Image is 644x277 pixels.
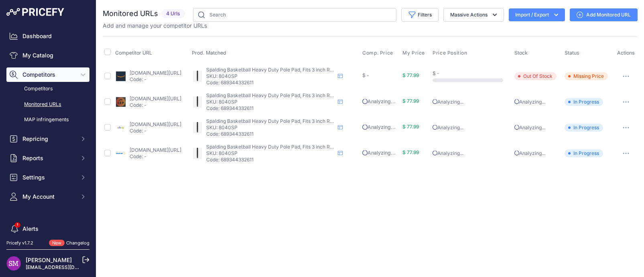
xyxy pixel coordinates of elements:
a: Competitors [6,82,89,96]
input: Search [193,8,396,22]
span: In Progress [565,149,603,157]
button: Reports [6,151,89,165]
span: Analyzing... [362,124,395,130]
nav: Sidebar [6,29,89,267]
a: [DOMAIN_NAME][URL] [130,96,181,102]
button: Settings [6,170,89,185]
img: Pricefy Logo [6,8,64,16]
a: [DOMAIN_NAME][URL] [130,147,181,153]
span: Price Position [433,50,467,56]
span: Settings [22,173,75,181]
p: Analyzing... [433,99,511,105]
p: Code: 689344332611 [206,105,335,112]
span: Missing Price [565,72,608,80]
span: Status [565,50,579,56]
p: Code: 689344332611 [206,157,335,163]
span: New [49,240,65,246]
span: 4 Urls [161,9,185,18]
p: Code: - [130,153,181,160]
span: Stock [514,50,528,56]
span: Competitor URL [115,50,152,56]
p: Analyzing... [514,124,561,131]
span: Actions [617,50,635,56]
span: Spalding Basketball Heavy Duty Pole Pad, Fits 3 inch Round to 4 inch Square Poles - Black - 1 1/2... [206,118,455,124]
a: Monitored URLs [6,98,89,112]
span: Analyzing... [362,98,395,104]
button: Price Position [433,50,469,56]
span: Prod. Matched [192,50,226,56]
button: My Account [6,189,89,204]
a: Add Monitored URL [570,8,638,21]
a: My Catalog [6,48,89,63]
span: $ 77.99 [402,124,419,130]
div: Pricefy v1.7.2 [6,240,33,246]
p: SKU: 8040SP [206,99,335,105]
div: $ - [433,70,511,77]
span: Spalding Basketball Heavy Duty Pole Pad, Fits 3 inch Round to 4 inch Square Poles - Black - 1 1/2... [206,92,455,98]
button: Competitors [6,67,89,82]
h2: Monitored URLs [103,8,158,19]
p: Code: - [130,102,181,108]
span: Spalding Basketball Heavy Duty Pole Pad, Fits 3 inch Round to 4 inch Square Poles - Black - 1 1/2... [206,144,455,150]
span: My Account [22,193,75,201]
p: SKU: 8040SP [206,150,335,157]
span: $ 77.99 [402,149,419,155]
a: Dashboard [6,29,89,43]
span: My Price [402,50,425,56]
a: [EMAIL_ADDRESS][DOMAIN_NAME] [26,264,110,270]
p: SKU: 8040SP [206,73,335,79]
span: In Progress [565,124,603,132]
span: Out Of Stock [514,72,557,80]
span: Spalding Basketball Heavy Duty Pole Pad, Fits 3 inch Round to 4 inch Square Poles - Black - 1 1/2... [206,67,455,73]
p: Add and manage your competitor URLs [103,22,207,30]
p: Analyzing... [514,99,561,105]
a: [PERSON_NAME] [26,257,72,263]
a: MAP infringements [6,113,89,127]
button: Filters [401,8,439,22]
button: Comp. Price [362,50,395,56]
span: Competitors [22,71,75,79]
p: Code: - [130,76,181,83]
p: Analyzing... [433,150,511,157]
button: Import / Export [509,8,565,21]
span: Repricing [22,135,75,143]
button: My Price [402,50,427,56]
p: Code: 689344332611 [206,131,335,137]
span: $ 77.99 [402,72,419,78]
button: Repricing [6,132,89,146]
a: Changelog [66,240,89,246]
div: $ - [362,72,399,79]
p: SKU: 8040SP [206,124,335,131]
a: Alerts [6,222,89,236]
p: Code: 689344332611 [206,79,335,86]
span: In Progress [565,98,603,106]
span: Comp. Price [362,50,393,56]
span: Analyzing... [362,150,395,156]
a: [DOMAIN_NAME][URL] [130,70,181,76]
p: Analyzing... [433,124,511,131]
span: Reports [22,154,75,162]
a: [DOMAIN_NAME][URL] [130,121,181,127]
p: Code: - [130,128,181,134]
p: Analyzing... [514,150,561,157]
button: Massive Actions [443,8,504,22]
span: $ 77.99 [402,98,419,104]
